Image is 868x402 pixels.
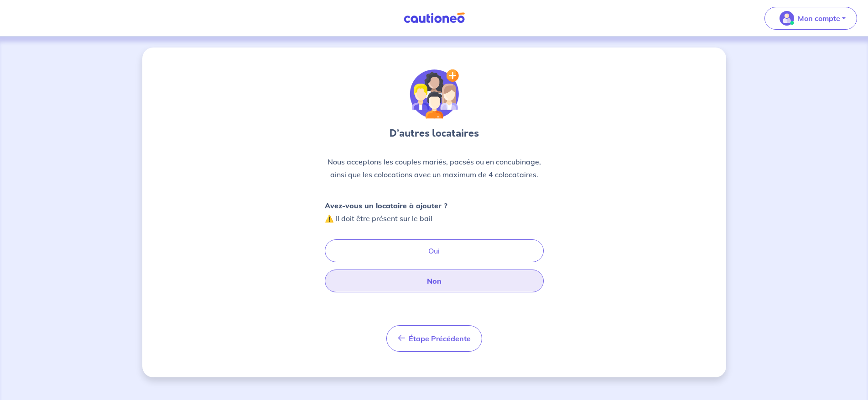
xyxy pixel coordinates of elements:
[325,239,544,262] button: Oui
[325,201,447,210] strong: Avez-vous un locataire à ajouter ?
[409,334,471,343] span: Étape Précédente
[325,270,544,292] button: Non
[798,13,840,24] p: Mon compte
[780,11,794,26] img: illu_account_valid_menu.svg
[410,69,459,119] img: illu_tenants_plus.svg
[764,7,857,30] button: illu_account_valid_menu.svgMon compte
[325,199,447,225] p: ⚠️ Il doit être présent sur le bail
[325,155,544,181] p: Nous acceptons les couples mariés, pacsés ou en concubinage, ainsi que les colocations avec un ma...
[325,126,544,141] h3: D’autres locataires
[400,12,468,24] img: Cautioneo
[386,325,482,352] button: Étape Précédente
